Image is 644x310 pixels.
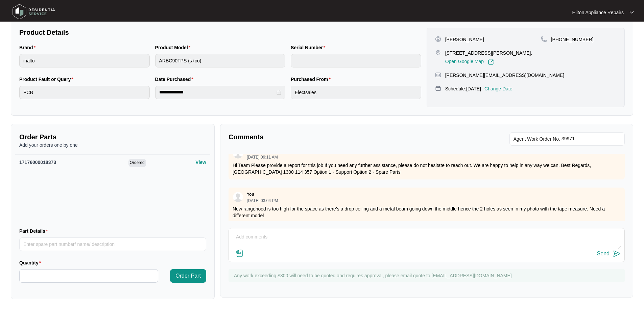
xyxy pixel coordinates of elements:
img: send-icon.svg [613,250,621,258]
p: Hilton Appliance Repairs [572,9,624,16]
p: [PERSON_NAME][EMAIL_ADDRESS][DOMAIN_NAME] [445,72,564,79]
p: New rangehood is too high for the space as there’s a drop ceiling and a metal beam going down the... [233,205,621,219]
input: Quantity [20,270,158,282]
img: map-pin [435,85,441,91]
img: user-pin [435,36,441,42]
input: Purchased From [291,86,421,99]
label: Product Fault or Query [19,76,76,83]
input: Product Model [155,54,286,67]
p: Change Date [484,85,512,92]
span: [PHONE_NUMBER] [551,37,594,42]
p: Product Details [19,28,421,37]
input: Serial Number [291,54,421,67]
input: Brand [19,54,150,67]
label: Purchased From [291,76,333,83]
p: You [247,192,254,197]
img: file-attachment-doc.svg [236,249,244,257]
img: map-pin [435,72,441,78]
img: dropdown arrow [630,11,634,14]
p: [PERSON_NAME] [445,36,484,43]
label: Serial Number [291,44,328,51]
p: [DATE] 09:11 AM [247,155,278,159]
p: Schedule: [DATE] [445,85,481,92]
label: Date Purchased [155,76,196,83]
button: Order Part [170,269,206,283]
label: Product Model [155,44,193,51]
input: Part Details [19,237,206,251]
img: Link-External [488,59,494,65]
label: Part Details [19,228,51,234]
img: map-pin [435,50,441,56]
button: Send [597,249,621,258]
img: user.svg [233,192,243,202]
input: Product Fault or Query [19,86,150,99]
p: Comments [229,132,422,142]
span: Agent Work Order No. [514,135,560,143]
a: Open Google Map [445,59,494,65]
label: Quantity [19,259,44,266]
input: Add Agent Work Order No. [562,135,621,143]
img: residentia service logo [10,2,57,22]
span: Order Part [175,272,201,280]
p: View [195,159,206,166]
p: Hi Team Please provide a report for this job If you need any further assistance, please do not he... [233,162,621,175]
p: Any work exceeding $300 will need to be quoted and requires approval, please email quote to [EMAI... [234,272,621,279]
div: Send [597,251,610,257]
input: Date Purchased [159,89,276,96]
p: Order Parts [19,132,206,142]
img: map-pin [541,36,547,42]
label: Brand [19,44,38,51]
p: [STREET_ADDRESS][PERSON_NAME], [445,50,532,56]
span: Ordered [128,159,146,167]
p: Add your orders one by one [19,142,206,148]
span: 17176000018373 [19,160,56,165]
p: [DATE] 03:04 PM [247,199,278,203]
